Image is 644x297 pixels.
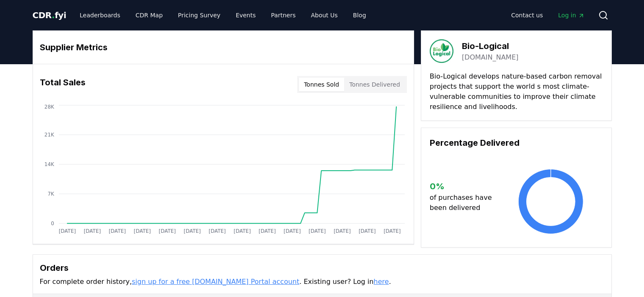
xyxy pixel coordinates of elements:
[73,8,373,23] nav: Main
[259,228,276,234] tspan: [DATE]
[40,41,407,54] h3: Supplier Metrics
[44,161,54,167] tspan: 14K
[504,8,591,23] nav: Main
[462,52,519,63] a: [DOMAIN_NAME]
[133,228,151,234] tspan: [DATE]
[299,78,344,91] button: Tonnes Sold
[40,277,605,287] p: For complete order history, . Existing user? Log in .
[551,8,591,23] a: Log in
[430,193,499,213] p: of purchases have been delivered
[58,228,76,234] tspan: [DATE]
[430,180,499,193] h3: 0 %
[132,278,299,286] a: sign up for a free [DOMAIN_NAME] Portal account
[51,221,54,226] tspan: 0
[229,8,263,23] a: Events
[558,11,584,19] span: Log in
[158,228,176,234] tspan: [DATE]
[344,78,405,91] button: Tonnes Delivered
[430,71,603,112] p: Bio-Logical develops nature-based carbon removal projects that support the world s most climate-v...
[346,8,373,23] a: Blog
[47,191,55,197] tspan: 7K
[373,278,389,286] a: here
[40,76,86,93] h3: Total Sales
[52,10,55,20] span: .
[183,228,201,234] tspan: [DATE]
[129,8,169,23] a: CDR Map
[284,228,301,234] tspan: [DATE]
[108,228,126,234] tspan: [DATE]
[264,8,302,23] a: Partners
[208,228,226,234] tspan: [DATE]
[233,228,251,234] tspan: [DATE]
[384,228,401,234] tspan: [DATE]
[44,104,54,110] tspan: 28K
[359,228,376,234] tspan: [DATE]
[171,8,227,23] a: Pricing Survey
[462,40,519,52] h3: Bio-Logical
[504,8,550,23] a: Contact us
[430,39,453,63] img: Bio-Logical-logo
[40,262,605,274] h3: Orders
[334,228,351,234] tspan: [DATE]
[44,132,54,138] tspan: 21K
[33,10,66,20] span: CDR fyi
[33,9,66,21] a: CDR.fyi
[304,8,344,23] a: About Us
[309,228,326,234] tspan: [DATE]
[73,8,127,23] a: Leaderboards
[430,136,603,149] h3: Percentage Delivered
[83,228,101,234] tspan: [DATE]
